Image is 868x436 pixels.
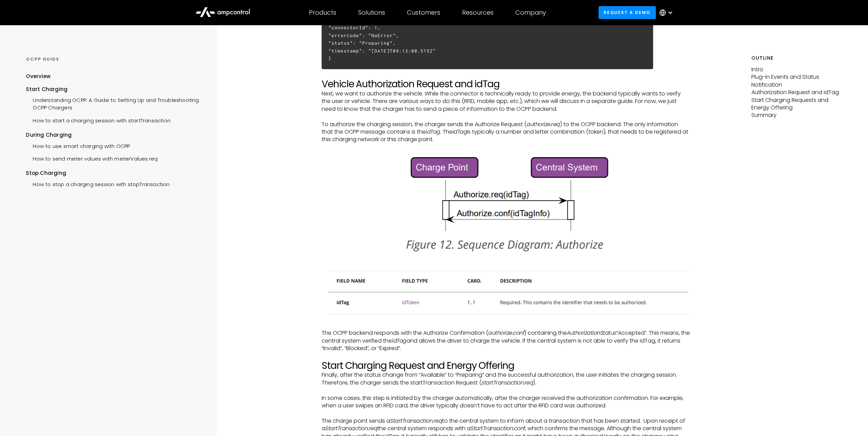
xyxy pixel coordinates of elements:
a: How to send meter values with meterValues.req [26,152,158,164]
p: Intro [751,66,842,73]
p: ‍ [322,322,690,329]
p: ‍ [322,71,690,78]
em: authorize.conf [488,329,524,337]
em: idTag [453,128,467,136]
a: Understanding OCPP: A Guide to Setting Up and Troubleshooting OCPP Chargers [26,93,200,114]
em: StartTransaction.req [390,417,442,425]
img: OCPP message idTag field [322,268,690,318]
p: ‍ [322,260,690,267]
p: To authorize the charging session, the charger sends the Authorize Request ( ) to the OCPP backen... [322,121,690,144]
a: Request a demo [599,6,656,19]
p: Plug-in Events and Status Notification [751,73,842,89]
h2: Start Charging Request and Energy Offering [322,360,690,372]
p: In some cases, this step is initiated by the charger automatically, after the charger received th... [322,394,690,410]
em: idTag [426,128,440,136]
a: How to use smart charging with OCPP [26,139,130,152]
em: StartTransaction.req [325,424,377,432]
p: ‍ [322,352,690,360]
p: The OCPP backend responds with the Authorize Confirmation ( ) containing the “Accepted”. This mea... [322,329,690,352]
div: Solutions [358,9,385,16]
a: How to stop a charging session with stopTransaction [26,177,170,190]
p: Authorization Request and idTag [751,89,842,96]
div: Overview [26,73,50,80]
em: authorize.req [527,120,560,128]
em: AuthorizationStatus [567,329,616,337]
img: OCPP message idTag [395,151,616,256]
h5: Outline [751,55,842,62]
div: Resources [462,9,494,16]
div: Products [309,9,336,16]
em: idTag [392,337,407,345]
p: ‍ [322,387,690,394]
div: Stop Charging [26,169,200,177]
p: Start Charging Requests and Energy Offering [751,96,842,112]
h2: Vehicle Authorization Request and idTag [322,78,690,90]
a: Overview [26,73,50,85]
p: ‍ [322,113,690,120]
p: Summary [751,111,842,119]
div: Customers [407,9,440,16]
em: StartTransaction.conf [471,424,525,432]
div: Company [515,9,546,16]
div: OCPP GUIDE [26,56,200,62]
p: Finally, after the status change from “Available” to “Preparing” and the successful authorization... [322,371,690,387]
p: ‍ [322,409,690,417]
h6: { "connectorId": 1, "errorCode": "NoError", "status": "Preparing", "timestamp": "[DATE]T09:13:00.... [322,10,653,69]
div: Start Charging [26,86,200,93]
a: How to start a charging session with startTransaction [26,114,171,126]
em: startTransaction.req [482,379,533,387]
p: ‍ [322,144,690,151]
p: Next, we want to authorize the vehicle. While the connector is technically ready to provide energ... [322,90,690,113]
div: During Charging [26,131,200,139]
